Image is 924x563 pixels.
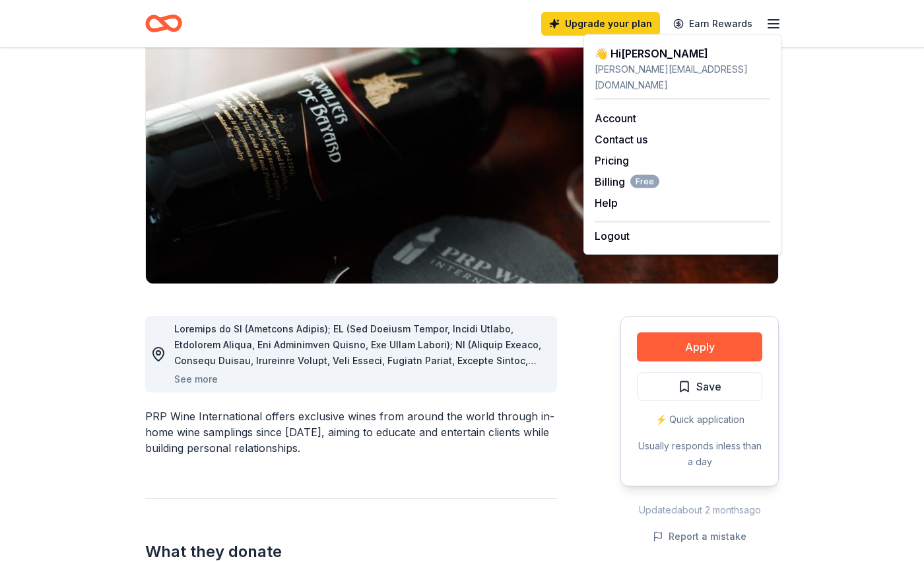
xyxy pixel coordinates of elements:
[653,529,746,544] button: Report a mistake
[637,412,762,428] div: ⚡️ Quick application
[595,228,630,244] button: Logout
[145,8,182,39] a: Home
[595,195,618,211] button: Help
[637,438,762,470] div: Usually responds in less than a day
[145,541,557,562] h2: What they donate
[595,112,636,125] a: Account
[145,408,557,456] div: PRP Wine International offers exclusive wines from around the world through in-home wine sampling...
[630,175,659,188] span: Free
[665,12,760,36] a: Earn Rewards
[174,371,218,387] button: See more
[637,332,762,361] button: Apply
[595,174,659,190] span: Billing
[595,154,629,167] a: Pricing
[595,46,770,61] div: 👋 Hi [PERSON_NAME]
[146,31,778,283] img: Image for PRP Wine International
[541,12,660,36] a: Upgrade your plan
[595,174,659,190] button: BillingFree
[595,61,770,93] div: [PERSON_NAME][EMAIL_ADDRESS][DOMAIN_NAME]
[595,131,647,147] button: Contact us
[637,372,762,401] button: Save
[620,502,779,518] div: Updated about 2 months ago
[696,378,721,395] span: Save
